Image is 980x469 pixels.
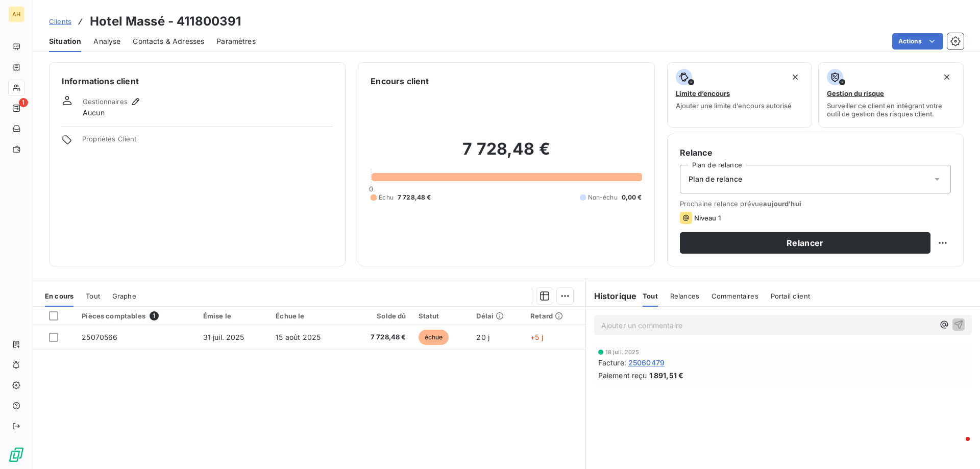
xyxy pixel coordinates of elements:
[150,311,159,320] span: 1
[771,292,810,300] span: Portail client
[892,33,943,50] button: Actions
[45,292,73,300] span: En cours
[19,98,28,107] span: 1
[598,357,626,368] span: Facture :
[83,108,105,118] span: Aucun
[419,330,449,345] span: échue
[49,36,81,46] span: Situation
[216,36,256,46] span: Paramètres
[353,332,406,342] span: 7 728,48 €
[689,174,742,184] span: Plan de relance
[818,62,964,128] button: Gestion du risqueSurveiller ce client en intégrant votre outil de gestion des risques client.
[82,333,117,341] span: 25070566
[62,75,333,87] h6: Informations client
[8,6,24,22] div: AH
[586,290,637,302] h6: Historique
[49,17,71,26] span: Clients
[276,312,341,320] div: Échue le
[419,312,464,320] div: Statut
[93,36,120,46] span: Analyse
[86,292,100,300] span: Tout
[667,62,813,128] button: Limite d’encoursAjouter une limite d’encours autorisé
[643,292,658,300] span: Tout
[90,12,241,31] h3: Hotel Massé - 411800391
[476,312,518,320] div: Délai
[588,193,618,202] span: Non-échu
[680,200,951,208] span: Prochaine relance prévue
[133,36,204,46] span: Contacts & Adresses
[945,434,970,459] iframe: Intercom live chat
[670,292,699,300] span: Relances
[680,232,930,254] button: Relancer
[8,100,24,116] a: 1
[398,193,431,202] span: 7 728,48 €
[369,185,373,193] span: 0
[649,370,684,381] span: 1 891,51 €
[827,89,884,97] span: Gestion du risque
[628,357,665,368] span: 25060479
[371,139,642,169] h2: 7 728,48 €
[605,349,640,355] span: 18 juil. 2025
[371,75,429,87] h6: Encours client
[83,97,128,106] span: Gestionnaires
[763,200,801,208] span: aujourd’hui
[203,333,244,341] span: 31 juil. 2025
[82,311,190,320] div: Pièces comptables
[694,214,721,222] span: Niveau 1
[827,102,955,118] span: Surveiller ce client en intégrant votre outil de gestion des risques client.
[676,102,792,110] span: Ajouter une limite d’encours autorisé
[476,333,489,341] span: 20 j
[8,447,24,463] img: Logo LeanPay
[712,292,758,300] span: Commentaires
[276,333,321,341] span: 15 août 2025
[203,312,264,320] div: Émise le
[676,89,730,97] span: Limite d’encours
[379,193,394,202] span: Échu
[49,16,71,27] a: Clients
[530,312,579,320] div: Retard
[112,292,136,300] span: Graphe
[530,333,543,341] span: +5 j
[680,146,951,159] h6: Relance
[353,312,406,320] div: Solde dû
[82,135,333,149] span: Propriétés Client
[622,193,642,202] span: 0,00 €
[598,370,647,381] span: Paiement reçu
